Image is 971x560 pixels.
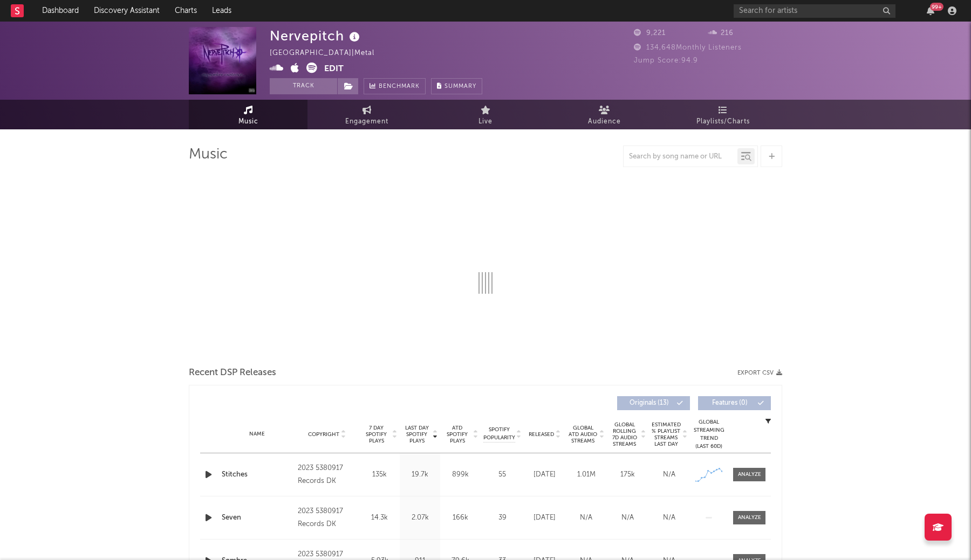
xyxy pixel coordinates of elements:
span: Last Day Spotify Plays [402,425,431,444]
button: Features(0) [698,396,771,410]
div: 14.3k [362,513,397,523]
a: Live [426,100,545,129]
div: 39 [483,513,521,523]
div: 899k [443,469,478,480]
div: N/A [610,513,646,523]
input: Search for artists [734,4,895,18]
div: 166k [443,513,478,523]
button: Originals(13) [617,396,690,410]
span: Estimated % Playlist Streams Last Day [651,421,681,447]
span: Engagement [345,115,388,128]
span: Summary [445,84,476,89]
div: 99 + [930,3,943,11]
div: 1.01M [568,469,604,480]
a: Engagement [307,100,426,129]
span: Originals ( 13 ) [624,400,674,406]
span: 9,221 [634,30,666,37]
span: Features ( 0 ) [705,400,755,406]
div: Global Streaming Trend (Last 60D) [693,418,725,451]
div: N/A [651,469,687,480]
span: Live [478,115,493,128]
div: 55 [483,469,521,480]
button: Export CSV [737,370,782,376]
span: Audience [588,115,621,128]
span: ATD Spotify Plays [443,425,471,444]
button: Edit [324,63,344,76]
a: Benchmark [364,78,426,94]
div: Nervepitch [270,27,363,45]
div: 135k [362,469,397,480]
span: Global ATD Audio Streams [568,425,598,444]
span: Global Rolling 7D Audio Streams [610,421,639,447]
button: Summary [431,78,482,94]
span: Recent DSP Releases [189,367,276,379]
span: Benchmark [379,80,420,93]
div: [GEOGRAPHIC_DATA] | Metal [270,47,387,60]
a: Seven [222,513,292,523]
div: [DATE] [526,469,563,480]
span: Music [238,115,258,128]
a: Stitches [222,469,292,480]
span: Jump Score: 94.9 [634,57,698,64]
span: Playlists/Charts [696,115,750,128]
span: Spotify Popularity [483,426,515,442]
span: 216 [708,30,734,37]
div: N/A [651,513,687,523]
input: Search by song name or URL [624,153,737,161]
span: 7 Day Spotify Plays [362,425,391,444]
button: 99+ [927,6,934,15]
div: 2023 5380917 Records DK [298,505,357,531]
button: Track [270,78,337,94]
a: Audience [545,100,664,129]
div: 175k [610,469,646,480]
span: Released [529,431,554,438]
div: 2.07k [402,513,437,523]
a: Music [189,100,307,129]
div: 2023 5380917 Records DK [298,462,357,488]
a: Playlists/Charts [664,100,782,129]
span: Copyright [308,431,339,438]
div: [DATE] [526,513,563,523]
div: Name [222,430,292,438]
div: 19.7k [402,469,437,480]
span: 134,648 Monthly Listeners [634,44,742,51]
div: N/A [568,513,604,523]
